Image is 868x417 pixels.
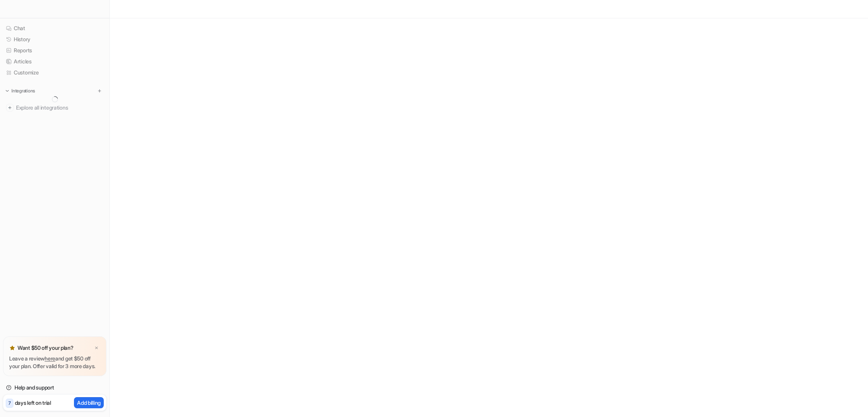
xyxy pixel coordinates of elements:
[8,400,11,407] p: 7
[97,88,102,94] img: menu_add.svg
[11,88,35,94] p: Integrations
[9,355,100,370] p: Leave a review and get $50 off your plan. Offer valid for 3 more days.
[3,67,106,78] a: Customize
[74,397,104,408] button: Add billing
[9,345,15,351] img: star
[16,102,103,114] span: Explore all integrations
[6,104,14,112] img: explore all integrations
[3,23,106,34] a: Chat
[3,102,106,113] a: Explore all integrations
[3,382,106,393] a: Help and support
[77,399,101,407] p: Add billing
[94,346,99,351] img: x
[3,45,106,56] a: Reports
[3,56,106,67] a: Articles
[15,399,51,407] p: days left on trial
[5,88,10,94] img: expand menu
[3,87,37,95] button: Integrations
[18,344,74,352] p: Want $50 off your plan?
[3,34,106,45] a: History
[45,355,55,362] a: here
